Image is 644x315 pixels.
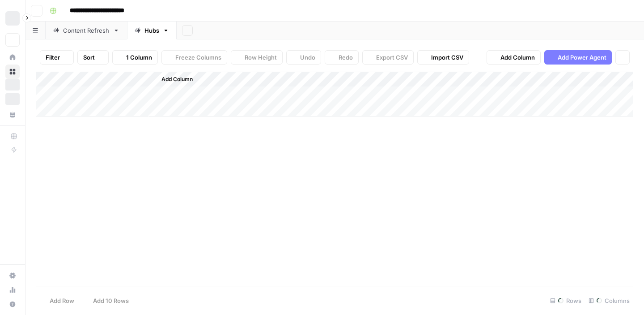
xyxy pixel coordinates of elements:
[5,65,20,79] a: Browse
[144,26,159,35] div: Hubs
[161,75,193,83] span: Add Column
[500,53,535,62] span: Add Column
[5,108,20,122] a: Your Data
[150,73,196,85] button: Add Column
[376,53,408,62] span: Export CSV
[585,293,633,308] div: Columns
[5,283,20,297] a: Usage
[93,296,129,305] span: Add 10 Rows
[40,50,74,65] button: Filter
[547,293,585,308] div: Rows
[300,53,315,62] span: Undo
[339,53,353,62] span: Redo
[112,50,158,65] button: 1 Column
[46,53,60,62] span: Filter
[558,53,606,62] span: Add Power Agent
[5,268,20,283] a: Settings
[63,26,110,35] div: Content Refresh
[5,297,20,311] button: Help + Support
[5,50,20,65] a: Home
[231,50,283,65] button: Row Height
[127,22,177,39] a: Hubs
[80,293,134,308] button: Add 10 Rows
[325,50,359,65] button: Redo
[286,50,321,65] button: Undo
[175,53,221,62] span: Freeze Columns
[77,50,109,65] button: Sort
[431,53,463,62] span: Import CSV
[417,50,469,65] button: Import CSV
[50,296,74,305] span: Add Row
[126,53,152,62] span: 1 Column
[487,50,541,65] button: Add Column
[544,50,612,65] button: Add Power Agent
[245,53,277,62] span: Row Height
[36,293,80,308] button: Add Row
[161,50,227,65] button: Freeze Columns
[83,53,95,62] span: Sort
[46,22,127,39] a: Content Refresh
[362,50,414,65] button: Export CSV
